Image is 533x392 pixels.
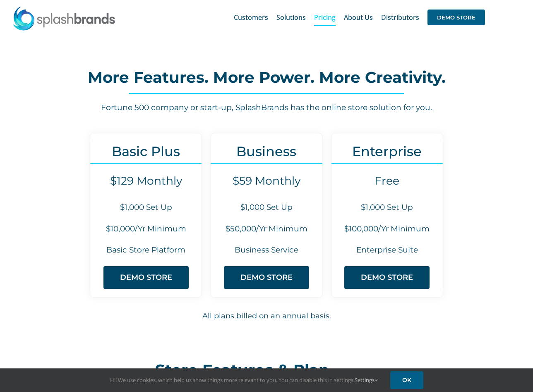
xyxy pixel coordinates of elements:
[427,4,485,31] a: DEMO STORE
[331,144,443,159] h3: Enterprise
[390,371,423,389] a: OK
[103,266,189,289] a: DEMO STORE
[314,4,336,31] a: Pricing
[224,266,309,289] a: DEMO STORE
[381,14,419,21] span: Distributors
[240,273,293,282] span: DEMO STORE
[234,4,268,31] a: Customers
[211,144,322,159] h3: Business
[110,376,378,384] span: Hi! We use cookies, which help us show things more relevant to you. You can disable this in setti...
[344,266,430,289] a: DEMO STORE
[26,310,506,322] h6: All plans billed on an annual basis.
[361,273,413,282] span: DEMO STORE
[355,376,378,384] a: Settings
[381,4,419,31] a: Distributors
[120,273,172,282] span: DEMO STORE
[314,14,336,21] span: Pricing
[331,224,443,235] h6: $100,000/Yr Minimum
[90,174,202,188] h4: $129 Monthly
[211,245,322,256] h6: Business Service
[331,174,443,188] h4: Free
[41,102,492,113] h6: Fortune 500 company or start-up, SplashBrands has the online store solution for you.
[234,14,268,21] span: Customers
[276,14,306,21] span: Solutions
[331,245,443,256] h6: Enterprise Suite
[41,69,492,86] h2: More Features. More Power. More Creativity.
[90,224,202,235] h6: $10,000/Yr Minimum
[234,4,485,31] nav: Main Menu
[90,144,202,159] h3: Basic Plus
[90,245,202,256] h6: Basic Store Platform
[211,202,322,213] h6: $1,000 Set Up
[427,10,485,25] span: DEMO STORE
[90,202,202,213] h6: $1,000 Set Up
[344,14,373,21] span: About Us
[331,202,443,213] h6: $1,000 Set Up
[12,6,116,31] img: SplashBrands.com Logo
[211,224,322,235] h6: $50,000/Yr Minimum
[211,174,322,188] h4: $59 Monthly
